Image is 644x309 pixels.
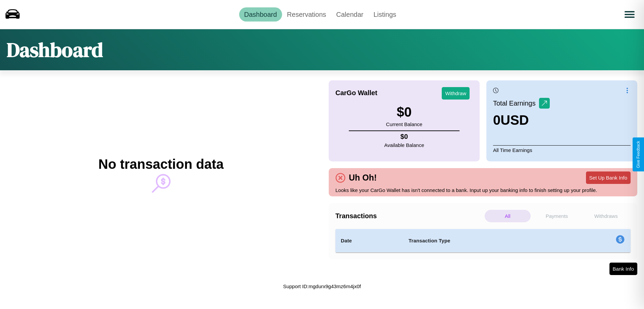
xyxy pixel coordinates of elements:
h4: Date [341,237,398,245]
p: Support ID: mgdurx9g43mz6m4jx0f [283,282,361,291]
h4: Transaction Type [409,237,561,245]
a: Listings [368,7,401,22]
h4: Transactions [335,212,483,220]
h2: No transaction data [98,157,223,172]
p: All [485,210,531,222]
h4: $ 0 [384,133,424,141]
table: simple table [335,229,631,253]
p: Withdraws [583,210,629,222]
h4: Uh Oh! [345,173,380,183]
h3: 0 USD [493,113,550,128]
button: Withdraw [442,87,470,100]
button: Bank Info [609,263,637,275]
a: Reservations [282,7,331,22]
div: Give Feedback [636,141,641,168]
h1: Dashboard [7,36,103,64]
p: Available Balance [384,141,424,150]
a: Dashboard [239,7,282,22]
button: Open menu [620,5,639,24]
p: Current Balance [386,120,422,129]
p: Payments [534,210,580,222]
a: Calendar [331,7,368,22]
p: Total Earnings [493,97,539,109]
h4: CarGo Wallet [335,89,377,97]
p: All Time Earnings [493,145,631,155]
p: Looks like your CarGo Wallet has isn't connected to a bank. Input up your banking info to finish ... [335,186,631,195]
h3: $ 0 [386,105,422,120]
button: Set Up Bank Info [586,171,631,184]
